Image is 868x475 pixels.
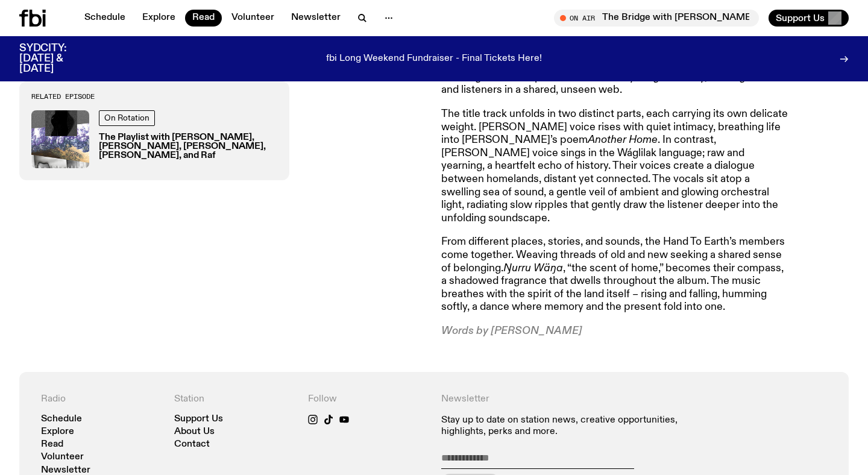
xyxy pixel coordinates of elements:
a: Schedule [41,415,82,424]
h3: SYDCITY: [DATE] & [DATE] [19,43,96,74]
em: Another Home [588,134,658,145]
span: Support Us [776,13,825,24]
h4: Follow [308,394,427,405]
button: On AirThe Bridge with [PERSON_NAME] [554,10,759,27]
p: From different places, stories, and sounds, the Hand To Earth’s members come together. Weaving th... [441,236,788,314]
p: Words by [PERSON_NAME] [441,325,788,338]
a: Newsletter [284,10,348,27]
a: Read [185,10,222,27]
p: Stay up to date on station news, creative opportunities, highlights, perks and more. [441,415,694,438]
strong: : [508,72,511,83]
p: The title track unfolds in two distinct parts, each carrying its own delicate weight. [PERSON_NAM... [441,108,788,225]
button: Support Us [769,10,849,27]
a: On RotationThe Playlist with [PERSON_NAME], [PERSON_NAME], [PERSON_NAME], [PERSON_NAME], and Raf [31,110,277,168]
a: Contact [174,440,210,449]
h4: Newsletter [441,394,694,405]
h3: Related Episode [31,93,277,100]
a: Volunteer [224,10,281,27]
a: Schedule [77,10,133,27]
h4: Radio [41,394,160,405]
a: Explore [135,10,183,27]
h4: Station [174,394,293,405]
em: Ŋurru Wäŋa [503,263,563,274]
a: About Us [174,427,215,436]
p: fbi Long Weekend Fundraiser - Final Tickets Here! [326,54,542,64]
a: Newsletter [41,466,90,475]
a: Explore [41,427,74,436]
h3: The Playlist with [PERSON_NAME], [PERSON_NAME], [PERSON_NAME], [PERSON_NAME], and Raf [99,133,277,161]
a: Support Us [174,415,223,424]
a: Read [41,440,63,449]
a: Volunteer [41,453,84,462]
